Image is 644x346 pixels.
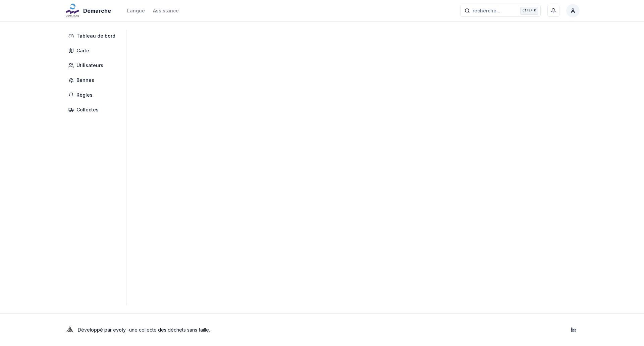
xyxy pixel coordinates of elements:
[473,7,502,14] span: recherche ...
[64,45,122,57] a: Carte
[127,7,145,14] div: Langue
[78,325,210,335] p: Développé par - une collecte des déchets sans faille .
[76,62,103,69] span: Utilisateurs
[64,325,75,335] img: Evoly Logo
[83,7,111,15] span: Démarche
[76,33,115,39] span: Tableau de bord
[76,106,99,113] span: Collectes
[64,3,80,19] img: Démarche Logo
[113,327,126,333] a: evoly
[64,89,122,101] a: Règles
[64,30,122,42] a: Tableau de bord
[64,74,122,86] a: Bennes
[64,104,122,116] a: Collectes
[76,77,94,84] span: Bennes
[127,7,145,15] button: Langue
[76,47,89,54] span: Carte
[76,92,93,98] span: Règles
[64,7,114,15] a: Démarche
[153,7,179,15] a: Assistance
[460,5,541,17] button: recherche ...Ctrl+K
[64,59,122,71] a: Utilisateurs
